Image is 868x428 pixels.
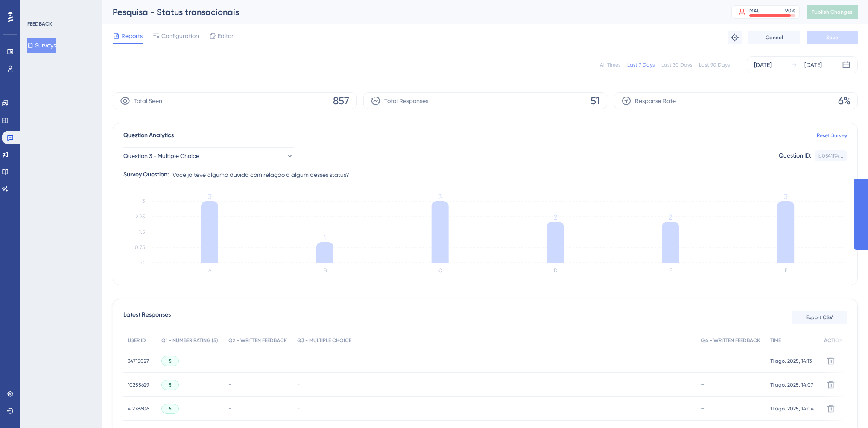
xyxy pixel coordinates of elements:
[172,170,349,180] span: Você já teve alguma dúvida com relação a algum desses status?
[826,34,838,41] span: Save
[208,267,212,273] text: A
[792,311,847,324] button: Export CSV
[128,381,149,388] span: 10255629
[161,31,199,41] span: Configuration
[297,405,300,412] span: -
[123,151,199,161] span: Question 3 - Multiple Choice
[136,214,145,220] tspan: 2.25
[27,21,52,27] div: FEEDBACK
[754,60,772,70] div: [DATE]
[128,358,149,364] span: 34715027
[701,405,762,413] div: -
[297,337,351,344] span: Q3 - MULTIPLE CHOICE
[135,244,145,250] tspan: 0.75
[766,34,783,41] span: Cancel
[333,94,349,108] span: 857
[123,130,174,141] span: Question Analytics
[142,198,145,204] tspan: 3
[438,193,442,201] tspan: 3
[812,9,853,15] span: Publish Changes
[770,358,812,364] span: 11 ago. 2025, 14:13
[661,62,692,68] div: Last 30 Days
[228,357,289,365] div: -
[600,62,620,68] div: All Times
[324,267,327,273] text: B
[818,152,843,159] div: b0541174...
[554,267,558,273] text: D
[128,405,149,412] span: 41278606
[123,310,171,325] span: Latest Responses
[807,5,858,19] button: Publish Changes
[669,267,672,273] text: E
[635,96,676,106] span: Response Rate
[669,213,672,221] tspan: 2
[297,381,300,388] span: -
[123,147,294,164] button: Question 3 - Multiple Choice
[228,405,289,413] div: -
[785,7,795,14] div: 90 %
[832,394,858,420] iframe: UserGuiding AI Assistant Launcher
[134,96,162,106] span: Total Seen
[123,170,169,180] div: Survey Question:
[218,31,234,41] span: Editor
[139,229,145,235] tspan: 1.5
[748,31,800,44] button: Cancel
[779,150,811,161] div: Question ID:
[785,267,787,273] text: F
[699,62,730,68] div: Last 90 Days
[554,213,557,221] tspan: 2
[169,358,172,364] span: 5
[701,337,760,344] span: Q4 - WRITTEN FEEDBACK
[807,31,858,44] button: Save
[804,60,822,70] div: [DATE]
[228,381,289,389] div: -
[770,381,813,388] span: 11 ago. 2025, 14:07
[169,405,172,412] span: 5
[770,337,781,344] span: TIME
[121,31,143,41] span: Reports
[701,381,762,389] div: -
[824,337,843,344] span: ACTION
[806,314,833,321] span: Export CSV
[817,132,847,139] a: Reset Survey
[208,193,211,201] tspan: 3
[784,193,787,201] tspan: 3
[770,405,814,412] span: 11 ago. 2025, 14:04
[228,337,287,344] span: Q2 - WRITTEN FEEDBACK
[590,94,600,108] span: 51
[627,62,655,68] div: Last 7 Days
[384,96,428,106] span: Total Responses
[749,7,760,14] div: MAU
[113,6,710,18] div: Pesquisa - Status transacionais
[324,234,326,242] tspan: 1
[128,337,146,344] span: USER ID
[169,381,172,388] span: 5
[297,358,300,364] span: -
[27,38,56,53] button: Surveys
[701,357,762,365] div: -
[838,94,850,108] span: 6%
[438,267,442,273] text: C
[161,337,218,344] span: Q1 - NUMBER RATING (5)
[141,260,145,266] tspan: 0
